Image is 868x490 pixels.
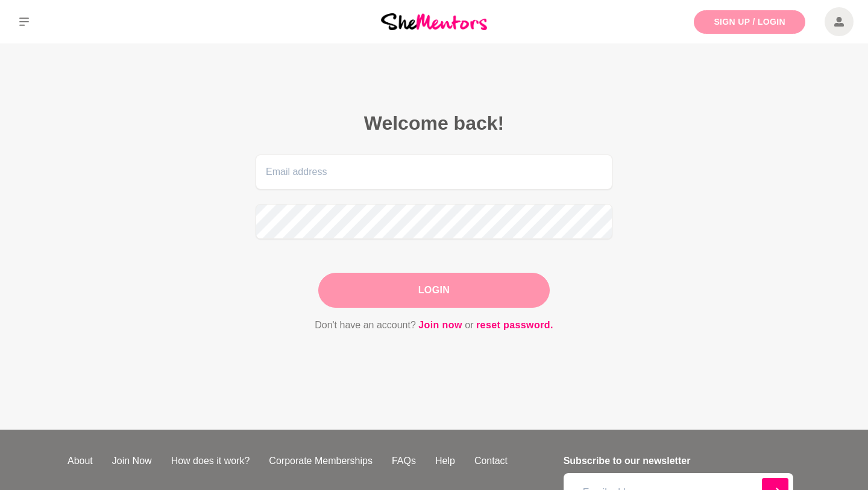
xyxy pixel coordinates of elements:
a: Help [426,454,465,468]
input: Email address [256,154,612,189]
a: Sign Up / Login [694,10,805,34]
h4: Subscribe to our newsletter [564,454,793,468]
a: FAQs [382,454,426,468]
a: How does it work? [162,454,260,468]
a: Contact [465,454,517,468]
a: reset password. [476,317,553,333]
a: Join now [418,317,462,333]
a: Join Now [102,454,162,468]
p: Don't have an account? or [256,317,612,333]
h2: Welcome back! [256,111,612,135]
a: Corporate Memberships [259,454,382,468]
a: About [58,454,102,468]
img: She Mentors Logo [381,13,487,30]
